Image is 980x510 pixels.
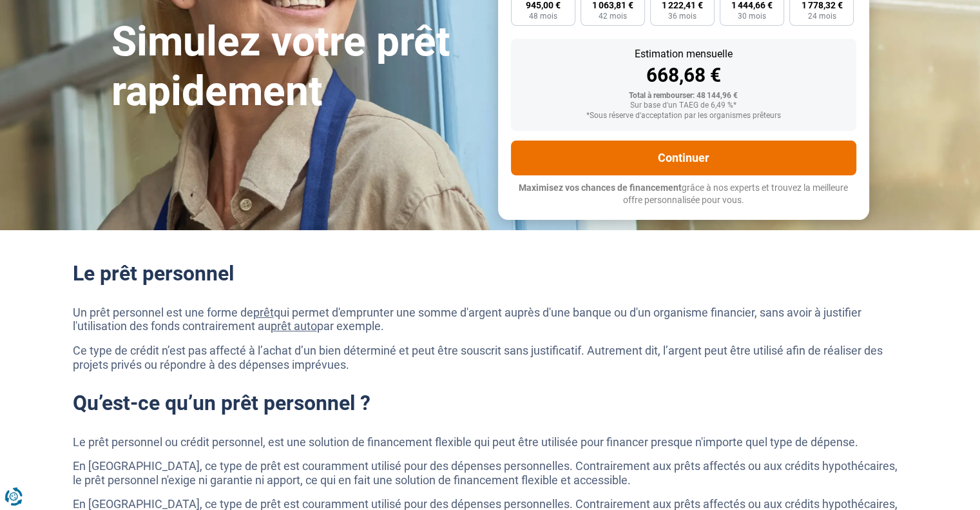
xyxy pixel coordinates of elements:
[73,435,908,449] p: Le prêt personnel ou crédit personnel, est une solution de financement flexible qui peut être uti...
[801,1,842,10] span: 1 778,32 €
[111,17,483,117] h1: Simulez votre prêt rapidement
[807,12,836,20] span: 24 mois
[529,12,557,20] span: 48 mois
[73,459,908,487] p: En [GEOGRAPHIC_DATA], ce type de prêt est couramment utilisé pour des dépenses personnelles. Cont...
[738,12,766,20] span: 30 mois
[73,306,908,333] p: Un prêt personnel est une forme de qui permet d'emprunter une somme d'argent auprès d'une banque ...
[73,344,908,371] p: Ce type de crédit n’est pas affecté à l’achat d’un bien déterminé et peut être souscrit sans just...
[511,141,856,175] button: Continuer
[73,391,908,415] h2: Qu’est-ce qu’un prêt personnel ?
[521,66,846,85] div: 668,68 €
[521,49,846,59] div: Estimation mensuelle
[662,1,703,10] span: 1 222,41 €
[731,1,773,10] span: 1 444,66 €
[253,306,274,319] a: prêt
[271,319,317,333] a: prêt auto
[592,1,633,10] span: 1 063,81 €
[511,182,856,207] p: grâce à nos experts et trouvez la meilleure offre personnalisée pour vous.
[521,101,846,110] div: Sur base d'un TAEG de 6,49 %*
[519,182,682,193] span: Maximisez vos chances de financement
[668,12,697,20] span: 36 mois
[521,92,846,101] div: Total à rembourser: 48 144,96 €
[521,112,846,121] div: *Sous réserve d'acceptation par les organismes prêteurs
[73,261,908,286] h2: Le prêt personnel
[526,1,561,10] span: 945,00 €
[599,12,627,20] span: 42 mois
